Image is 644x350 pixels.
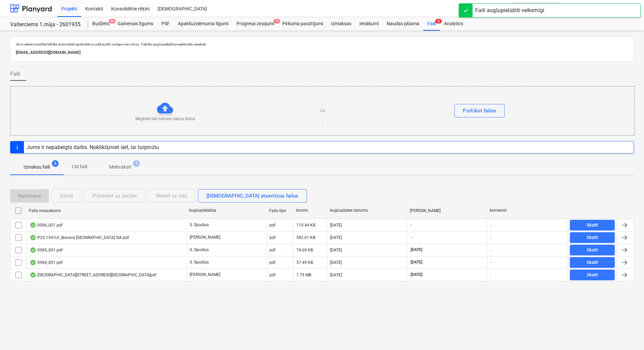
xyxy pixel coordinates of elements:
[296,248,313,252] div: 74.69 KB
[320,108,325,114] p: vai
[232,17,278,31] a: Progresa ziņojumi1
[30,272,156,278] div: [GEOGRAPHIC_DATA][STREET_ADDRESS][GEOGRAPHIC_DATA]pdf
[410,235,413,240] span: -
[383,17,424,31] a: Naudas plūsma
[157,17,174,31] a: PSF
[30,222,36,228] div: OCR pabeigts
[269,235,276,240] div: pdf
[30,222,63,228] div: 0986_001.pdf
[174,17,232,31] a: Apakšuzņēmuma līgumi
[232,17,278,31] div: Progresa ziņojumi
[587,221,598,229] div: Skatīt
[570,232,615,243] button: Skatīt
[490,260,491,265] div: -
[475,6,544,14] div: Faili augšupielādēti veiksmīgi
[440,17,467,31] a: Analytics
[296,235,315,240] div: 582.01 KB
[30,247,63,253] div: 0985_001.pdf
[490,235,491,240] div: -
[587,259,598,267] div: Skatīt
[16,49,628,56] p: [EMAIL_ADDRESS][DOMAIN_NAME]
[570,245,615,255] button: Skatīt
[296,260,313,265] div: 57.49 KB
[587,234,598,242] div: Skatīt
[16,42,628,46] p: Uz šo adresi nosūtītie faili tiks automātiski apstrādāti un pārbaudīti, vai tajos nav vīrusu. Fai...
[269,223,276,228] div: pdf
[190,272,220,278] p: [PERSON_NAME]
[269,260,276,265] div: pdf
[273,19,280,24] span: 1
[190,222,209,228] p: S. Spudiņa
[269,273,276,277] div: pdf
[296,208,324,213] div: Izmērs
[88,17,114,31] div: Budžets
[410,222,413,228] span: -
[410,272,423,278] span: [DATE]
[27,144,159,150] div: Jums ir nepabeigts darbs. Noklikšķiniet šeit, lai turpinātu
[490,273,491,277] div: -
[410,247,423,253] span: [DATE]
[435,19,442,24] span: 6
[587,271,598,279] div: Skatīt
[189,208,264,213] div: Augšupielādēja
[30,247,36,253] div: OCR pabeigts
[355,17,383,31] a: Ienākumi
[610,318,644,350] iframe: Chat Widget
[423,17,440,31] div: Faili
[30,260,36,265] div: OCR pabeigts
[327,17,355,31] a: Izmaksas
[30,260,63,265] div: 0984_001.pdf
[423,17,440,31] a: Faili6
[570,270,615,280] button: Skatīt
[490,223,491,228] div: -
[206,191,298,200] div: [DEMOGRAPHIC_DATA] atsevišķus failus
[269,248,276,252] div: pdf
[410,259,423,265] span: [DATE]
[330,208,405,213] div: Augšuplādes datums
[30,235,129,240] div: P25-1341LV_Bonava [GEOGRAPHIC_DATA] SIA.pdf
[269,208,291,213] div: Faila tips
[114,17,157,31] a: Galvenais līgums
[30,272,36,278] div: OCR pabeigts
[454,104,505,117] button: Pārlūkot failus
[330,235,342,240] div: [DATE]
[135,116,195,122] p: Mēģiniet šeit nomest dažus failus
[330,260,342,265] div: [DATE]
[190,247,209,253] p: S. Spudiņa
[587,246,598,254] div: Skatīt
[24,164,50,171] p: Izmaksu faili
[109,164,131,171] p: Melnraksti
[88,17,114,31] a: Budžets9+
[296,273,311,277] div: 1.79 MB
[570,220,615,231] button: Skatīt
[463,106,496,115] div: Pārlūkot failus
[278,17,327,31] a: Pirkuma pasūtījumi
[52,160,59,167] span: 6
[10,70,20,78] span: Faili
[29,208,184,213] div: Faila nosaukums
[410,208,485,213] div: [PERSON_NAME]
[296,223,315,228] div: 110.44 KB
[330,223,342,228] div: [DATE]
[133,160,140,167] span: 3
[71,163,88,170] p: Citi faili
[10,86,635,136] div: Mēģiniet šeit nomest dažus failusvaiPārlūkot failus
[109,19,116,24] span: 9+
[198,189,307,203] button: [DEMOGRAPHIC_DATA] atsevišķus failus
[330,248,342,252] div: [DATE]
[570,257,615,268] button: Skatīt
[490,248,491,252] div: -
[10,21,80,28] div: Valterciems 1.māja - 2601935
[190,259,209,265] p: S. Spudiņa
[30,235,36,240] div: OCR pabeigts
[330,273,342,277] div: [DATE]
